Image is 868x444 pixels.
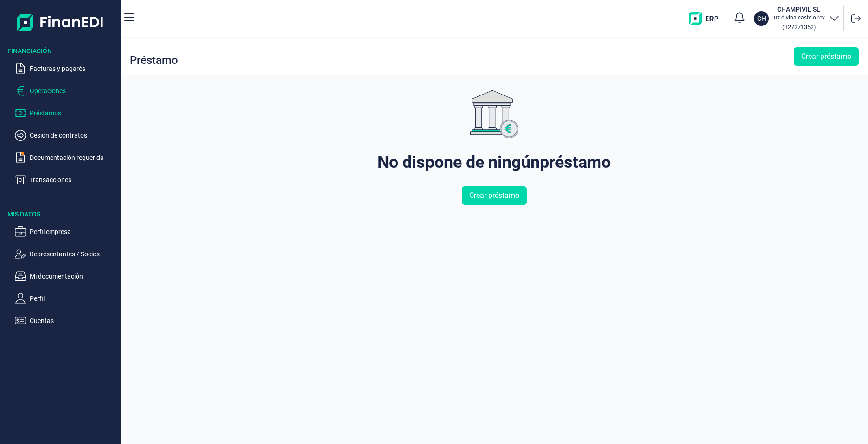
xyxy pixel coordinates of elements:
[15,315,117,326] button: Cuentas
[30,152,117,163] p: Documentación requerida
[794,47,859,66] button: Crear préstamo
[30,293,117,304] p: Perfil
[30,271,117,282] p: Mi documentación
[15,152,117,163] button: Documentación requerida
[30,108,117,119] p: Préstamos
[782,24,816,31] small: Copiar cif
[15,248,117,260] button: Representantes / Socios
[30,130,117,141] p: Cesión de contratos
[15,293,117,304] button: Perfil
[15,63,117,74] button: Facturas y pagarés
[15,108,117,119] button: Préstamos
[130,55,178,66] div: Préstamo
[772,5,825,14] h3: CHAMPIVIL SL
[30,248,117,260] p: Representantes / Socios
[689,12,725,25] img: erp
[30,226,117,237] p: Perfil empresa
[462,186,527,205] button: Crear préstamo
[470,90,518,138] img: genericImage
[754,5,840,32] button: CHCHAMPIVIL SLluz divina castelo rey(B27271352)
[15,130,117,141] button: Cesión de contratos
[469,190,519,201] span: Crear préstamo
[30,174,117,185] p: Transacciones
[15,174,117,185] button: Transacciones
[17,7,104,37] img: Logo de aplicación
[15,85,117,96] button: Operaciones
[801,51,851,62] span: Crear préstamo
[30,63,117,74] p: Facturas y pagarés
[30,85,117,96] p: Operaciones
[30,315,117,326] p: Cuentas
[757,14,766,23] p: CH
[377,153,611,171] div: No dispone de ningún préstamo
[772,14,825,21] p: luz divina castelo rey
[15,226,117,237] button: Perfil empresa
[15,271,117,282] button: Mi documentación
